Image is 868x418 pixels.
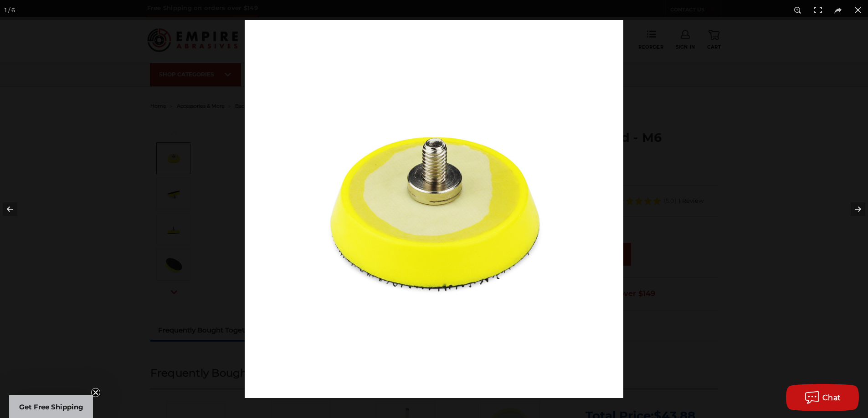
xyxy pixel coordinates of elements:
[836,186,868,232] button: Next (arrow right)
[19,403,83,411] span: Get Free Shipping
[822,393,841,402] span: Chat
[91,388,100,397] button: Close teaser
[786,384,859,411] button: Chat
[245,20,623,398] img: 2-inch-sanding-pad-M6-threaded-spindle-hex-nut__47254.1698954614.jpg
[9,395,93,418] div: Get Free ShippingClose teaser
